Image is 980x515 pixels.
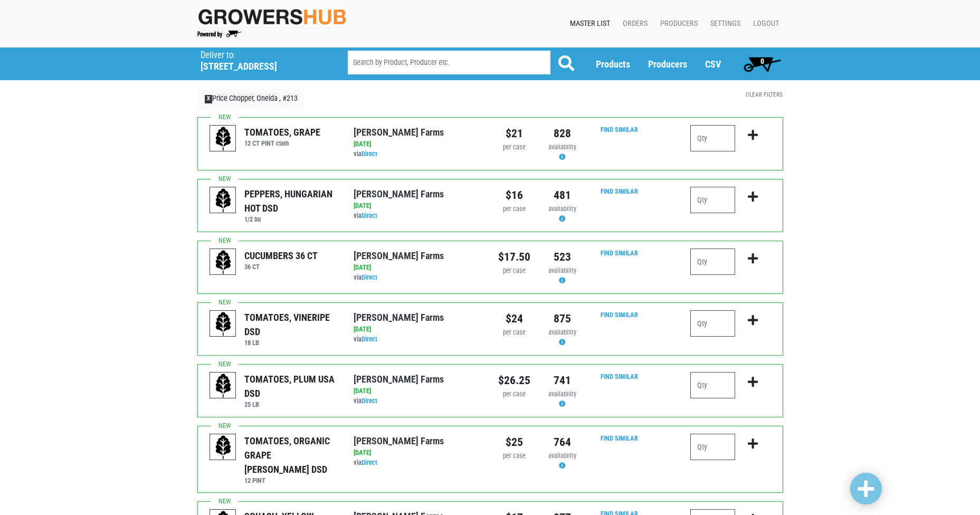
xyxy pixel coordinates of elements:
a: Logout [745,14,783,34]
div: per case [498,389,530,399]
div: $16 [498,187,530,204]
span: X [205,95,213,103]
a: [PERSON_NAME] Farms [354,127,444,138]
h5: [STREET_ADDRESS] [201,61,321,72]
a: Direct [361,459,377,466]
div: TOMATOES, VINERIPE DSD [244,310,338,339]
div: TOMATOES, GRAPE [244,125,320,139]
div: [DATE] [354,263,482,273]
a: Products [596,59,630,70]
a: CSV [705,59,721,70]
a: Direct [361,335,377,343]
div: [DATE] [354,325,482,335]
div: PEPPERS, HUNGARIAN HOT DSD [244,187,338,215]
span: Price Chopper, Oneida , #213 (142 Genesee St, Oneida, NY 13421, USA) [201,47,329,72]
img: placeholder-variety-43d6402dacf2d531de610a020419775a.svg [210,434,236,461]
a: Clear Filters [746,91,783,98]
a: Find Similar [601,311,638,319]
div: [DATE] [354,386,482,396]
a: Find Similar [601,434,638,442]
div: via [354,396,482,406]
div: CUCUMBERS 36 CT [244,249,318,263]
a: Producers [652,14,702,34]
div: $17.50 [498,249,530,265]
span: availability [548,143,576,151]
div: via [354,211,482,221]
a: [PERSON_NAME] Farms [354,435,444,446]
img: placeholder-variety-43d6402dacf2d531de610a020419775a.svg [210,249,236,275]
p: Deliver to: [201,50,321,61]
a: Direct [361,397,377,405]
a: Master List [562,14,614,34]
div: [DATE] [354,201,482,211]
div: per case [498,328,530,338]
a: Direct [361,150,377,158]
h6: 1/2 bu [244,215,338,223]
a: [PERSON_NAME] Farms [354,188,444,199]
img: placeholder-variety-43d6402dacf2d531de610a020419775a.svg [210,373,236,399]
div: via [354,149,482,159]
div: TOMATOES, ORGANIC GRAPE [PERSON_NAME] DSD [244,434,338,476]
div: 764 [546,434,578,451]
div: 481 [546,187,578,204]
img: placeholder-variety-43d6402dacf2d531de610a020419775a.svg [210,126,236,152]
h6: 25 LB [244,400,338,408]
input: Qty [690,372,735,398]
div: per case [498,451,530,461]
a: [PERSON_NAME] Farms [354,250,444,261]
img: placeholder-variety-43d6402dacf2d531de610a020419775a.svg [210,311,236,337]
div: [DATE] [354,448,482,458]
div: 875 [546,310,578,327]
h6: 36 CT [244,263,318,271]
a: Find Similar [601,249,638,257]
a: [PERSON_NAME] Farms [354,374,444,385]
div: $21 [498,125,530,142]
a: Direct [361,273,377,281]
div: $26.25 [498,372,530,389]
h6: 18 LB [244,339,338,347]
img: placeholder-variety-43d6402dacf2d531de610a020419775a.svg [210,187,236,214]
a: [PERSON_NAME] Farms [354,312,444,323]
input: Qty [690,310,735,337]
a: Orders [614,14,652,34]
input: Qty [690,125,735,151]
span: availability [548,266,576,274]
div: via [354,458,482,468]
a: Find Similar [601,187,638,195]
span: availability [548,390,576,398]
h6: 12 CT PINT clam [244,139,320,147]
span: availability [548,328,576,336]
span: 0 [760,57,764,65]
div: via [354,335,482,345]
a: 0 [739,53,786,74]
input: Qty [690,434,735,460]
input: Search by Product, Producer etc. [348,51,550,74]
a: Direct [361,212,377,220]
div: 741 [546,372,578,389]
div: per case [498,204,530,214]
div: [DATE] [354,139,482,149]
img: Powered by Big Wheelbarrow [197,31,241,38]
span: availability [548,452,576,460]
div: $25 [498,434,530,451]
a: Find Similar [601,126,638,133]
div: via [354,273,482,283]
h6: 12 PINT [244,476,338,484]
a: Producers [648,59,687,70]
div: per case [498,266,530,276]
span: availability [548,205,576,213]
div: $24 [498,310,530,327]
img: original-fc7597fdc6adbb9d0e2ae620e786d1a2.jpg [197,7,347,26]
input: Qty [690,249,735,275]
input: Qty [690,187,735,213]
div: TOMATOES, PLUM USA DSD [244,372,338,400]
div: 828 [546,125,578,142]
div: 523 [546,249,578,265]
a: Settings [702,14,745,34]
a: Find Similar [601,373,638,380]
a: XPrice Chopper, Oneida , #213 [197,89,306,109]
div: per case [498,142,530,152]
